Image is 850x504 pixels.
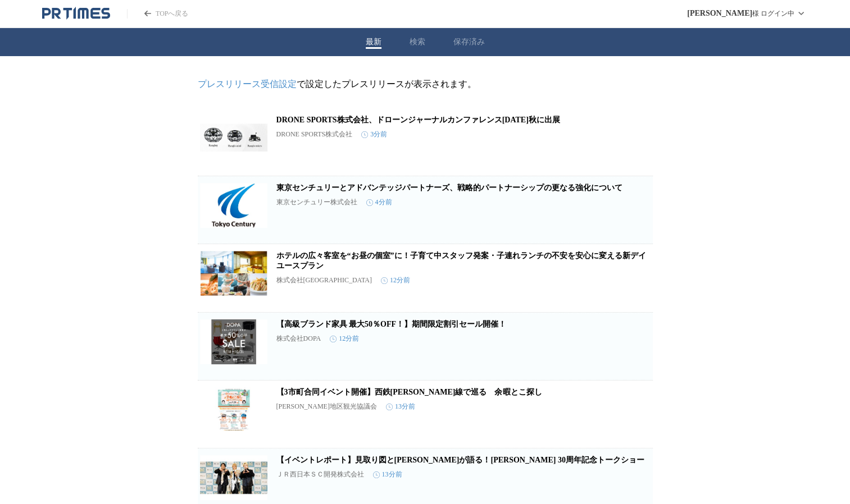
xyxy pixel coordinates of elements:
a: PR TIMESのトップページはこちら [127,9,188,19]
time: 4分前 [366,198,392,207]
a: 東京センチュリーとアドバンテッジパートナーズ、戦略的パートナーシップの更なる強化について [276,184,622,192]
p: 東京センチュリー株式会社 [276,198,357,207]
img: 東京センチュリーとアドバンテッジパートナーズ、戦略的パートナーシップの更なる強化について [200,183,267,228]
button: 最新 [366,37,381,47]
span: [PERSON_NAME] [687,9,752,18]
time: 13分前 [373,470,402,479]
img: ホテルの広々客室を“お昼の個室”に！子育て中スタッフ発案・子連れランチの不安を安心に変える新デイユースプラン [200,251,267,296]
img: 【3市町合同イベント開催】西鉄甘木線で巡る 余暇とこ探し [200,387,267,432]
a: DRONE SPORTS株式会社、ドローンジャーナルカンファレンス[DATE]秋に出展 [276,116,560,124]
a: ホテルの広々客室を“お昼の個室”に！子育て中スタッフ発案・子連れランチの不安を安心に変える新デイユースプラン [276,251,646,270]
img: 【イベントレポート】見取り図と岡宮来夢が語る！天王寺ミオ 30周年記念トークショー [200,455,267,500]
p: 株式会社[GEOGRAPHIC_DATA] [276,276,372,285]
button: 検索 [410,37,425,47]
p: [PERSON_NAME]地区観光協議会 [276,402,377,411]
time: 13分前 [386,402,415,411]
p: ＪＲ西日本ＳＣ開発株式会社 [276,470,364,479]
p: DRONE SPORTS株式会社 [276,130,353,139]
p: で設定したプレスリリースが表示されます。 [198,79,653,90]
time: 3分前 [361,130,387,139]
p: 株式会社DOPA [276,334,321,343]
a: 【イベントレポート】見取り図と[PERSON_NAME]が語る！[PERSON_NAME] 30周年記念トークショー [276,456,644,464]
img: DRONE SPORTS株式会社、ドローンジャーナルカンファレンス2025秋に出展 [200,115,267,160]
a: 【高級ブランド家具 最大50％OFF！】期間限定割引セール開催！ [276,320,507,328]
a: 【3市町合同イベント開催】西鉄[PERSON_NAME]線で巡る 余暇とこ探し [276,388,542,396]
a: プレスリリース受信設定 [198,79,297,89]
a: PR TIMESのトップページはこちら [42,7,110,20]
button: 保存済み [453,37,485,47]
time: 12分前 [330,334,359,343]
img: 【高級ブランド家具 最大50％OFF！】期間限定割引セール開催！ [200,319,267,364]
time: 12分前 [381,276,410,285]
